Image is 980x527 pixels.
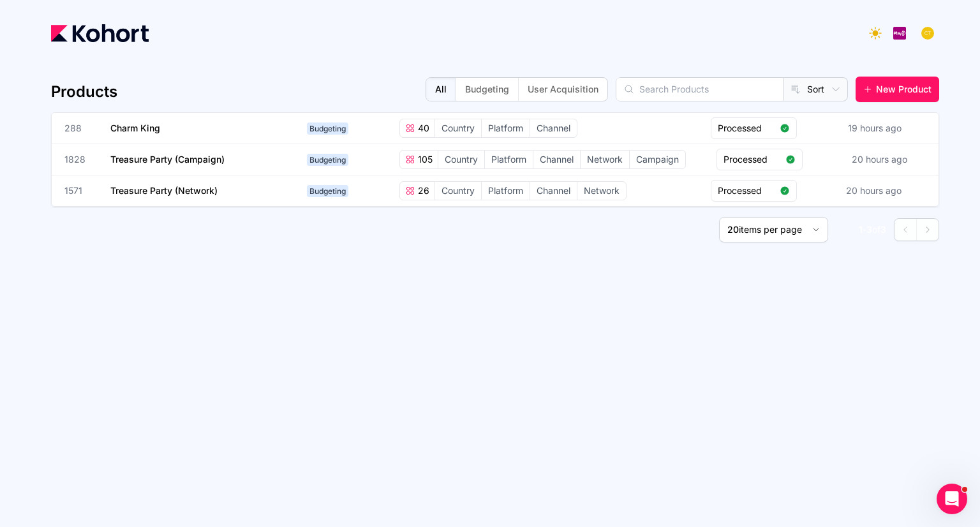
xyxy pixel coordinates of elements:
[856,77,939,102] button: New Product
[110,122,160,133] span: Charm King
[482,119,530,137] span: Platform
[872,224,880,235] span: of
[630,151,685,168] span: Campaign
[518,78,607,101] button: User Acquisition
[435,119,481,137] span: Country
[51,82,117,102] h4: Products
[718,184,775,197] span: Processed
[438,151,484,168] span: Country
[415,153,433,166] span: 105
[577,182,626,200] span: Network
[880,224,886,235] span: 3
[893,27,906,40] img: logo_PlayQ_20230721100321046856.png
[718,122,775,135] span: Processed
[533,151,580,168] span: Channel
[616,78,783,101] input: Search Products
[719,217,828,242] button: 20items per page
[456,78,518,101] button: Budgeting
[739,224,802,235] span: items per page
[859,224,863,235] span: 1
[727,224,739,235] span: 20
[307,122,348,135] span: Budgeting
[415,122,429,135] span: 40
[866,224,872,235] span: 3
[435,182,481,200] span: Country
[415,184,429,197] span: 26
[485,151,533,168] span: Platform
[426,78,456,101] button: All
[849,151,910,168] div: 20 hours ago
[307,154,348,166] span: Budgeting
[482,182,530,200] span: Platform
[307,185,348,197] span: Budgeting
[863,224,866,235] span: -
[937,484,967,514] iframe: Intercom live chat
[110,185,218,196] span: Treasure Party (Network)
[724,153,780,166] span: Processed
[110,154,225,165] span: Treasure Party (Campaign)
[64,153,95,166] span: 1828
[530,119,577,137] span: Channel
[843,182,904,200] div: 20 hours ago
[845,119,904,137] div: 19 hours ago
[51,24,149,42] img: Kohort logo
[876,83,932,96] span: New Product
[64,122,95,135] span: 288
[64,184,95,197] span: 1571
[581,151,629,168] span: Network
[807,83,824,96] span: Sort
[530,182,577,200] span: Channel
